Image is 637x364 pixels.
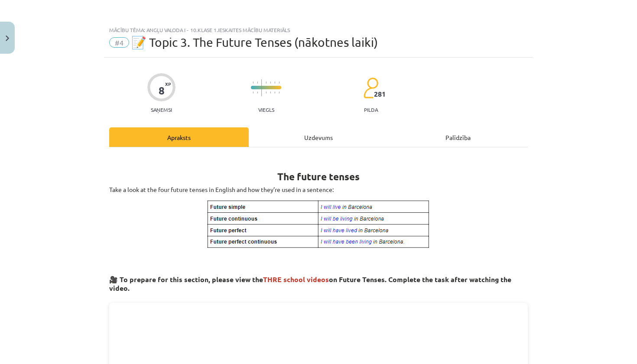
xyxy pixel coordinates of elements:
div: Uzdevums [249,127,388,147]
img: icon-short-line-57e1e144782c952c97e751825c79c345078a6d821885a25fce030b3d8c18986b.svg [279,81,279,84]
span: 📝 Topic 3. The Future Tenses (nākotnes laiki) [131,35,378,49]
div: Mācību tēma: Angļu valoda i - 10.klase 1.ieskaites mācību materiāls [109,27,528,33]
img: icon-short-line-57e1e144782c952c97e751825c79c345078a6d821885a25fce030b3d8c18986b.svg [253,91,253,94]
strong: 🎥 To prepare for this section, please view the on Future Tenses. Complete the task after watching... [109,275,511,292]
p: Take a look at the four future tenses in English and how they’re used in a sentence: [109,185,528,194]
img: icon-short-line-57e1e144782c952c97e751825c79c345078a6d821885a25fce030b3d8c18986b.svg [253,81,253,84]
img: icon-short-line-57e1e144782c952c97e751825c79c345078a6d821885a25fce030b3d8c18986b.svg [257,91,258,94]
div: Palīdzība [388,127,528,147]
img: icon-short-line-57e1e144782c952c97e751825c79c345078a6d821885a25fce030b3d8c18986b.svg [274,81,275,84]
img: icon-short-line-57e1e144782c952c97e751825c79c345078a6d821885a25fce030b3d8c18986b.svg [266,81,266,84]
div: 8 [159,84,165,97]
img: icon-short-line-57e1e144782c952c97e751825c79c345078a6d821885a25fce030b3d8c18986b.svg [257,81,258,84]
img: icon-close-lesson-0947bae3869378f0d4975bcd49f059093ad1ed9edebbc8119c70593378902aed.svg [6,36,9,41]
img: icon-long-line-d9ea69661e0d244f92f715978eff75569469978d946b2353a9bb055b3ed8787d.svg [261,79,262,96]
div: Apraksts [109,127,249,147]
p: Saņemsi [147,107,175,113]
img: students-c634bb4e5e11cddfef0936a35e636f08e4e9abd3cc4e673bd6f9a4125e45ecb1.svg [363,77,378,99]
span: 281 [374,90,386,98]
img: icon-short-line-57e1e144782c952c97e751825c79c345078a6d821885a25fce030b3d8c18986b.svg [274,91,275,94]
p: Viegls [258,107,274,113]
span: XP [165,81,171,86]
span: #4 [109,37,129,48]
b: The future tenses [277,170,360,183]
span: THRE school videos [263,275,329,284]
p: pilda [364,107,378,113]
img: icon-short-line-57e1e144782c952c97e751825c79c345078a6d821885a25fce030b3d8c18986b.svg [270,91,271,94]
img: icon-short-line-57e1e144782c952c97e751825c79c345078a6d821885a25fce030b3d8c18986b.svg [270,81,271,84]
img: icon-short-line-57e1e144782c952c97e751825c79c345078a6d821885a25fce030b3d8c18986b.svg [266,91,266,94]
img: icon-short-line-57e1e144782c952c97e751825c79c345078a6d821885a25fce030b3d8c18986b.svg [279,91,279,94]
